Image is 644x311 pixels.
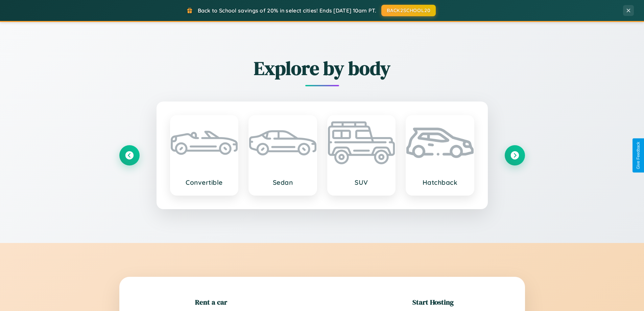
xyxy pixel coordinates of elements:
h2: Explore by body [119,55,525,81]
div: Give Feedback [636,142,641,169]
h3: Convertible [177,178,231,186]
h3: SUV [335,178,388,186]
button: BACK2SCHOOL20 [381,5,436,16]
h2: Rent a car [195,297,227,307]
h2: Start Hosting [412,297,454,307]
h3: Hatchback [413,178,467,186]
h3: Sedan [256,178,310,186]
span: Back to School savings of 20% in select cities! Ends [DATE] 10am PT. [198,7,376,14]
